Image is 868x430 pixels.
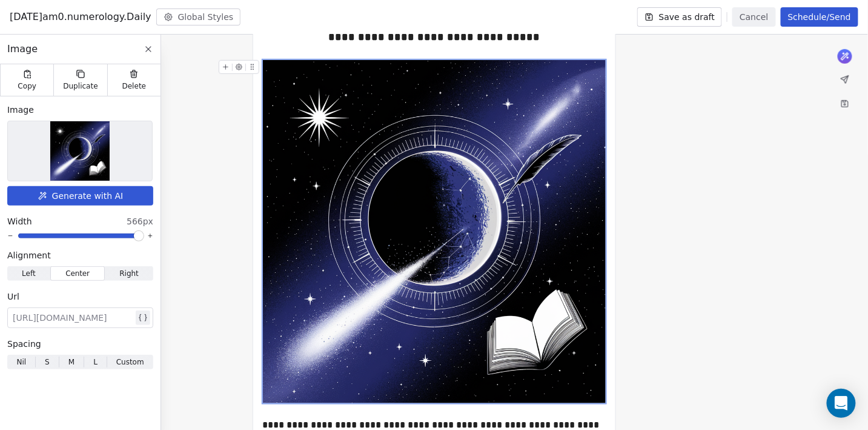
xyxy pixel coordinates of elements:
div: Open Intercom Messenger [827,389,856,418]
span: Alignment [7,249,51,261]
span: Duplicate [63,81,98,91]
span: Left [22,268,36,279]
button: Schedule/Send [781,7,858,27]
span: Custom [116,357,144,368]
span: Spacing [7,338,41,350]
span: [DATE]am0.numerology.Daily [10,10,151,24]
button: Global Styles [156,8,241,25]
span: Url [7,291,19,303]
span: L [93,357,98,368]
span: Right [119,268,139,279]
button: Save as draft [637,7,723,27]
span: M [68,357,75,368]
span: Image [7,104,34,116]
span: Copy [18,81,36,91]
span: Nil [16,357,26,368]
span: Image [7,42,38,56]
button: Cancel [732,7,775,27]
span: 566px [127,215,153,227]
img: Selected image [50,121,110,181]
span: Width [7,215,32,227]
button: Generate with AI [7,186,153,206]
span: S [45,357,50,368]
span: Delete [122,81,147,91]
